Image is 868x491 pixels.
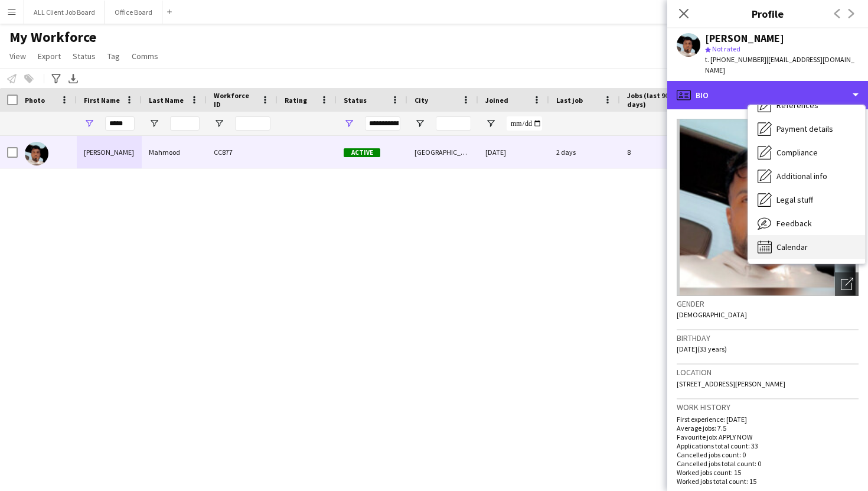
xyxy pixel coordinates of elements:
[407,136,478,168] div: [GEOGRAPHIC_DATA]
[627,91,676,109] span: Jobs (last 90 days)
[776,218,812,229] span: Feedback
[170,116,200,131] input: Last Name Filter Input
[77,136,142,168] div: [PERSON_NAME]
[344,96,367,105] span: Status
[415,118,425,129] button: Open Filter Menu
[776,123,833,134] span: Payment details
[9,28,96,46] span: My Workforce
[677,415,859,424] p: First experience: [DATE]
[436,116,471,131] input: City Filter Input
[84,96,120,105] span: First Name
[415,96,428,105] span: City
[776,100,818,110] span: References
[667,6,868,21] h3: Profile
[25,96,45,105] span: Photo
[620,136,697,168] div: 8
[235,116,270,131] input: Workforce ID Filter Input
[5,48,31,64] a: View
[677,298,859,309] h3: Gender
[25,142,48,165] img: Akeel Mahmood
[677,433,859,441] p: Favourite job: APPLY NOW
[549,136,620,168] div: 2 days
[748,235,865,259] div: Calendar
[285,96,307,105] span: Rating
[677,367,859,378] h3: Location
[776,194,813,205] span: Legal stuff
[677,119,859,296] img: Crew avatar or photo
[105,116,135,131] input: First Name Filter Input
[105,1,162,24] button: Office Board
[705,55,854,74] span: | [EMAIL_ADDRESS][DOMAIN_NAME]
[103,48,125,64] a: Tag
[748,164,865,188] div: Additional info
[207,136,278,168] div: CC877
[677,402,859,412] h3: Work history
[507,116,542,131] input: Joined Filter Input
[677,468,859,477] p: Worked jobs count: 15
[9,51,26,61] span: View
[142,136,207,168] div: Mahmood
[776,171,827,181] span: Additional info
[485,118,496,129] button: Open Filter Menu
[344,148,380,157] span: Active
[748,141,865,164] div: Compliance
[667,81,868,109] div: Bio
[677,450,859,459] p: Cancelled jobs count: 0
[33,48,66,64] a: Export
[748,117,865,141] div: Payment details
[705,55,766,64] span: t. [PHONE_NUMBER]
[677,344,727,353] span: [DATE] (33 years)
[677,441,859,450] p: Applications total count: 33
[712,44,740,53] span: Not rated
[214,118,224,129] button: Open Filter Menu
[478,136,549,168] div: [DATE]
[107,51,120,61] span: Tag
[68,48,100,64] a: Status
[705,33,784,44] div: [PERSON_NAME]
[677,333,859,343] h3: Birthday
[66,71,80,86] app-action-btn: Export XLSX
[149,118,159,129] button: Open Filter Menu
[748,212,865,235] div: Feedback
[776,147,818,158] span: Compliance
[149,96,184,105] span: Last Name
[485,96,508,105] span: Joined
[214,91,256,109] span: Workforce ID
[835,272,859,296] div: Open photos pop-in
[748,188,865,212] div: Legal stuff
[132,51,158,61] span: Comms
[677,379,785,388] span: [STREET_ADDRESS][PERSON_NAME]
[677,459,859,468] p: Cancelled jobs total count: 0
[73,51,96,61] span: Status
[38,51,61,61] span: Export
[677,310,747,319] span: [DEMOGRAPHIC_DATA]
[677,424,859,433] p: Average jobs: 7.5
[24,1,105,24] button: ALL Client Job Board
[776,242,808,252] span: Calendar
[127,48,163,64] a: Comms
[84,118,94,129] button: Open Filter Menu
[677,477,859,486] p: Worked jobs total count: 15
[748,93,865,117] div: References
[556,96,583,105] span: Last job
[344,118,354,129] button: Open Filter Menu
[49,71,63,86] app-action-btn: Advanced filters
